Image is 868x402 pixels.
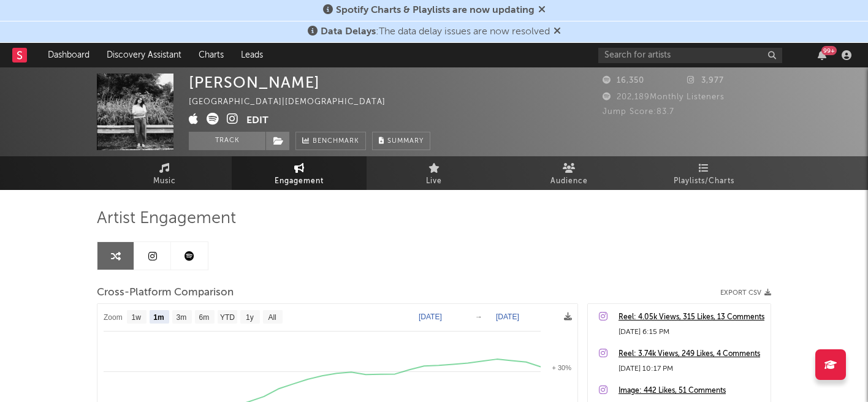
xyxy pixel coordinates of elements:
a: Benchmark [295,132,366,150]
text: 6m [199,313,210,322]
text: 3m [177,313,187,322]
span: Audience [550,174,588,189]
a: Charts [190,43,232,67]
button: Export CSV [720,289,771,297]
text: → [475,313,482,321]
a: Reel: 4.05k Views, 315 Likes, 13 Comments [619,310,764,325]
a: Reel: 3.74k Views, 249 Likes, 4 Comments [619,347,764,362]
a: Audience [501,156,636,190]
span: Live [426,174,442,189]
span: Music [153,174,176,189]
input: Search for artists [598,48,782,63]
a: Engagement [232,156,367,190]
span: 3,977 [687,77,724,85]
a: Dashboard [39,43,98,67]
span: Playlists/Charts [674,174,734,189]
a: Discovery Assistant [98,43,190,67]
text: 1y [246,313,254,322]
span: Benchmark [313,134,359,149]
span: 202,189 Monthly Listeners [603,93,725,101]
text: [DATE] [419,313,442,321]
span: Summary [387,138,424,145]
span: Artist Engagement [97,211,236,226]
text: Zoom [104,313,123,322]
div: [DATE] 10:17 PM [619,362,764,376]
button: Edit [246,113,268,128]
text: 1m [153,313,164,322]
span: Cross-Platform Comparison [97,286,234,300]
a: Image: 442 Likes, 51 Comments [619,384,764,398]
text: [DATE] [496,313,519,321]
div: [DATE] 6:15 PM [619,325,764,339]
div: 99 + [821,46,837,55]
text: YTD [220,313,235,322]
button: Track [189,132,265,150]
text: All [268,313,276,322]
text: 1w [132,313,142,322]
div: [GEOGRAPHIC_DATA] | [DEMOGRAPHIC_DATA] [189,95,400,110]
span: Dismiss [554,27,561,37]
text: + 30% [552,364,572,371]
span: Jump Score: 83.7 [603,108,674,116]
button: 99+ [818,50,826,60]
span: Data Delays [321,27,376,37]
span: Dismiss [538,6,546,15]
a: Playlists/Charts [636,156,771,190]
a: Music [97,156,232,190]
button: Summary [372,132,430,150]
div: [PERSON_NAME] [189,74,320,91]
a: Live [367,156,501,190]
a: Leads [232,43,272,67]
span: 16,350 [603,77,644,85]
span: : The data delay issues are now resolved [321,27,550,37]
span: Engagement [275,174,324,189]
span: Spotify Charts & Playlists are now updating [336,6,535,15]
